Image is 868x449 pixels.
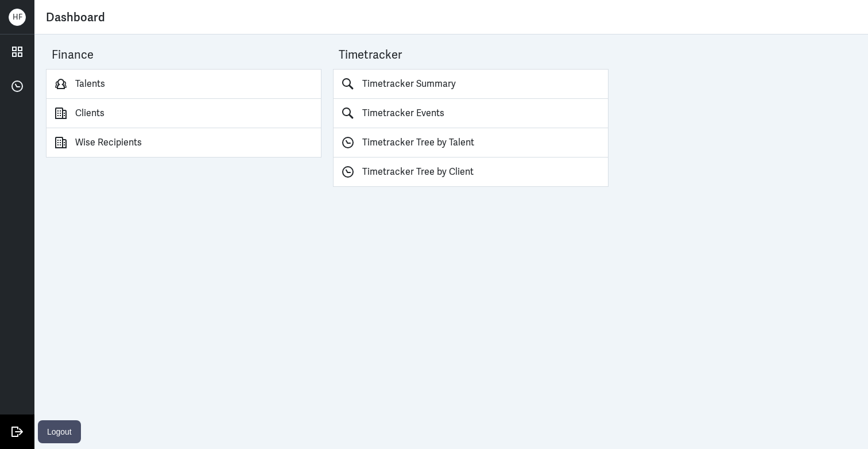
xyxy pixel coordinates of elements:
[46,128,321,158] a: Wise Recipients
[339,46,609,69] div: Timetracker
[333,69,609,99] a: Timetracker Summary
[46,69,321,99] a: Talents
[47,425,72,439] p: Logout
[46,99,321,128] a: Clients
[333,158,609,187] a: Timetracker Tree by Client
[46,6,857,28] div: Dashboard
[9,9,26,26] div: H F
[333,128,609,158] a: Timetracker Tree by Talent
[333,99,609,128] a: Timetracker Events
[52,46,321,69] div: Finance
